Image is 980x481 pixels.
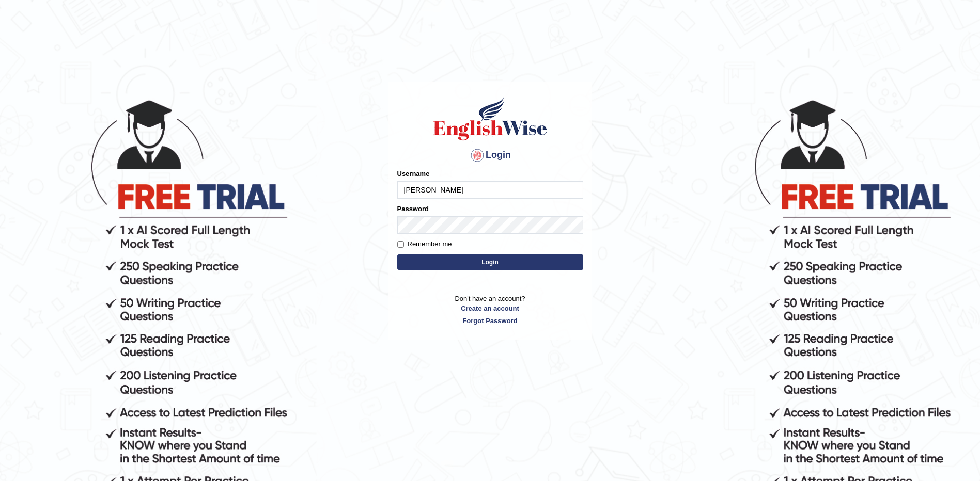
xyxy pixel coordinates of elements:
input: Remember me [397,241,404,248]
a: Forgot Password [397,316,583,326]
label: Username [397,169,430,179]
img: Logo of English Wise sign in for intelligent practice with AI [431,95,549,142]
label: Remember me [397,239,452,249]
button: Login [397,254,583,270]
p: Don't have an account? [397,294,583,326]
a: Create an account [397,303,583,313]
label: Password [397,204,429,214]
h4: Login [397,147,583,164]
